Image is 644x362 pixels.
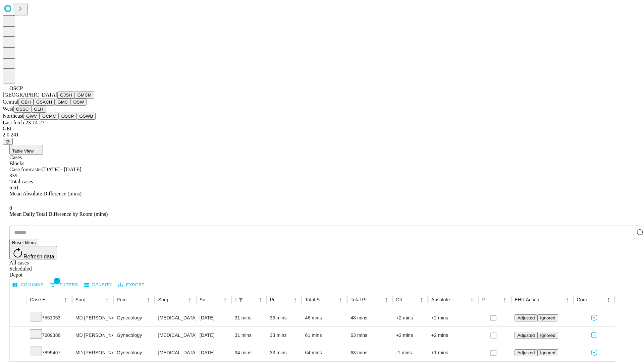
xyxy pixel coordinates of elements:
div: Gynecology [117,327,151,344]
button: Sort [491,295,500,304]
div: Surgeon Name [75,297,92,302]
span: @ [5,139,10,144]
button: Expand [13,312,23,324]
div: 48 mins [351,309,389,326]
div: +2 mins [396,309,425,326]
span: Ignored [540,333,555,338]
button: Sort [93,295,102,304]
div: Predicted In Room Duration [270,297,281,302]
button: Expand [13,347,23,359]
span: Adjusted [517,333,535,338]
button: Menu [185,295,195,304]
div: 7899467 [30,344,69,361]
span: Last fetch: 23:14:27 [3,120,45,125]
button: GCMC [40,113,59,120]
button: Sort [52,295,61,304]
button: Export [116,280,146,290]
div: Total Predicted Duration [351,297,372,302]
div: 31 mins [235,309,263,326]
div: [DATE] [200,344,228,361]
div: Scheduled In Room Duration [235,297,235,302]
div: GEI [3,126,641,132]
div: MD [PERSON_NAME] [75,309,110,326]
span: Ignored [540,315,555,320]
button: Menu [417,295,426,304]
button: Sort [372,295,382,304]
span: 0 [9,205,12,211]
span: 1 [54,278,60,284]
button: Expand [13,330,23,342]
span: Central [3,99,18,105]
div: Case Epic Id [30,297,51,302]
button: Menu [144,295,153,304]
button: Menu [500,295,509,304]
div: +2 mins [396,327,425,344]
div: +1 mins [431,344,475,361]
div: Total Scheduled Duration [305,297,326,302]
button: Menu [256,295,265,304]
button: Adjusted [515,349,537,356]
button: Menu [382,295,391,304]
button: Ignored [537,314,558,321]
button: OSSC [13,106,32,113]
button: Sort [246,295,256,304]
div: 33 mins [270,327,299,344]
div: Primary Service [117,297,133,302]
button: GJSH [57,92,75,99]
span: [DATE] - [DATE] [42,167,81,172]
span: Refresh data [23,254,54,259]
span: OSCP [9,85,23,91]
button: Sort [408,295,417,304]
span: Total cases [9,179,33,184]
button: GLH [31,106,46,113]
button: Sort [458,295,467,304]
div: [MEDICAL_DATA] INJECTION IMPLANT MATERIAL SUBMUCOSAL [MEDICAL_DATA] [158,309,193,326]
div: Absolute Difference [431,297,457,302]
div: Comments [577,297,594,302]
button: Menu [102,295,112,304]
div: Resolved in EHR [482,297,490,302]
button: Sort [540,295,549,304]
button: GSWB [77,113,96,120]
div: MD [PERSON_NAME] [75,327,110,344]
button: Menu [604,295,613,304]
button: Density [83,280,114,290]
button: Select columns [11,280,45,290]
button: Table View [9,145,43,155]
span: Table View [12,148,34,154]
div: Difference [396,297,407,302]
button: Refresh data [9,246,57,259]
span: Adjusted [517,350,535,355]
div: 1 active filter [236,295,246,304]
div: -1 mins [396,344,425,361]
button: GBH [18,99,34,106]
button: Adjusted [515,332,537,339]
button: GMCM [75,92,94,99]
button: OSW [71,99,87,106]
span: 339 [9,173,17,178]
div: [MEDICAL_DATA] INJECTION IMPLANT MATERIAL SUBMUCOSAL [MEDICAL_DATA] [158,344,193,361]
button: Menu [467,295,477,304]
button: Ignored [537,349,558,356]
span: West [3,106,13,112]
button: GSACH [34,99,55,106]
button: Adjusted [515,314,537,321]
span: Northeast [3,113,23,119]
div: Gynecology [117,344,151,361]
button: Sort [594,295,604,304]
div: +2 mins [431,309,475,326]
button: Menu [290,295,300,304]
div: MD [PERSON_NAME] [75,344,110,361]
span: 6.61 [9,185,19,190]
div: 7551053 [30,309,69,326]
button: OSCP [59,113,77,120]
div: 61 mins [305,327,344,344]
div: 33 mins [270,309,299,326]
div: Gynecology [117,309,151,326]
button: Show filters [48,280,80,290]
button: Sort [281,295,290,304]
button: Show filters [236,295,246,304]
div: 33 mins [270,344,299,361]
button: Menu [220,295,230,304]
div: Surgery Name [158,297,175,302]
